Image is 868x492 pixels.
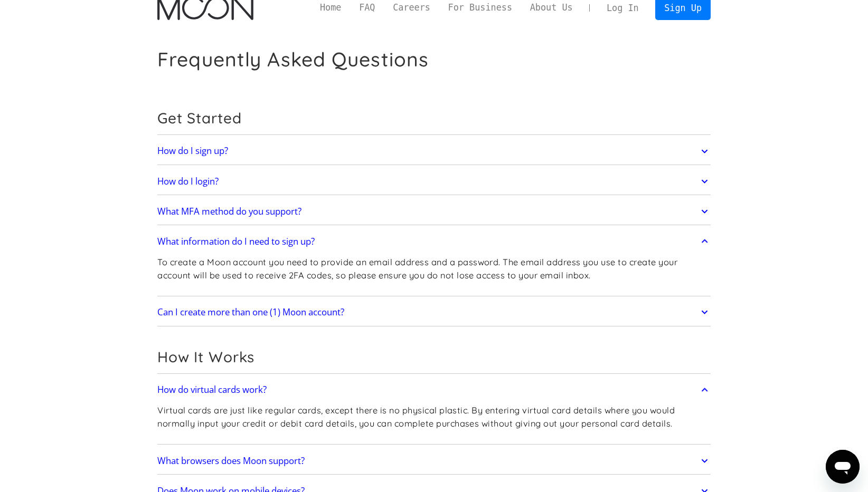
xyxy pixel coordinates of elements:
a: What MFA method do you support? [157,200,711,223]
h2: What browsers does Moon support? [157,456,305,466]
a: How do I login? [157,170,711,192]
a: About Us [521,1,582,14]
a: How do I sign up? [157,140,711,162]
h2: Can I create more than one (1) Moon account? [157,307,344,317]
h2: How do I login? [157,176,219,187]
a: How do virtual cards work? [157,379,711,401]
a: Careers [384,1,439,14]
a: FAQ [350,1,384,14]
h2: How It Works [157,348,711,366]
p: Virtual cards are just like regular cards, except there is no physical plastic. By entering virtu... [157,404,711,430]
h2: How do virtual cards work? [157,384,267,395]
iframe: Button to launch messaging window [826,450,860,484]
a: Can I create more than one (1) Moon account? [157,301,711,323]
h2: How do I sign up? [157,146,228,156]
h2: Get Started [157,109,711,127]
a: What browsers does Moon support? [157,450,711,472]
h2: What information do I need to sign up? [157,236,315,247]
h2: What MFA method do you support? [157,206,301,217]
h1: Frequently Asked Questions [157,47,429,71]
a: For Business [439,1,521,14]
a: What information do I need to sign up? [157,230,711,253]
p: To create a Moon account you need to provide an email address and a password. The email address y... [157,256,711,282]
a: Home [311,1,350,14]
